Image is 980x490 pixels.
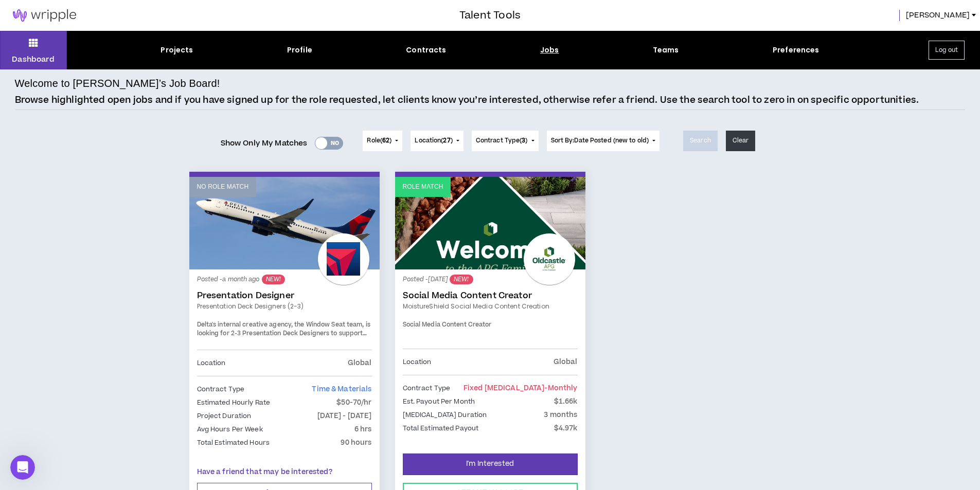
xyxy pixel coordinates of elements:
div: Projects [161,45,193,56]
p: Contract Type [197,384,245,395]
h3: Talent Tools [459,8,521,23]
p: Project Duration [197,410,252,422]
span: Location ( ) [415,136,452,146]
p: Role Match [403,182,443,192]
p: $4.97k [554,423,578,434]
p: Location [197,357,226,369]
button: Location(27) [411,131,463,151]
span: Social Media Content Creator [403,320,492,329]
span: 62 [382,136,389,145]
span: [PERSON_NAME] [906,10,970,21]
p: [DATE] - [DATE] [317,410,372,422]
div: Teams [653,45,679,56]
p: Posted - [DATE] [403,275,578,284]
p: Estimated Hourly Rate [197,397,271,408]
a: Presentation Designer [197,291,372,301]
div: Preferences [773,45,819,56]
span: I'm Interested [466,459,514,469]
span: Sort By: Date Posted (new to old) [551,136,649,145]
a: No Role Match [189,177,380,269]
p: $1.66k [554,396,578,407]
button: Sort By:Date Posted (new to old) [547,131,660,151]
p: Total Estimated Payout [403,423,479,434]
button: Clear [726,131,756,151]
a: Role Match [395,177,585,269]
p: Contract Type [403,383,451,394]
sup: NEW! [262,275,285,284]
span: Fixed [MEDICAL_DATA] [464,383,578,393]
p: 6 hrs [354,424,372,435]
span: Contract Type ( ) [476,136,528,146]
span: 27 [443,136,450,145]
span: - monthly [544,383,577,393]
p: Global [348,357,372,369]
p: Global [554,356,578,368]
p: Avg Hours Per Week [197,424,263,435]
a: Presentation Deck Designers (2-3) [197,302,372,311]
p: Location [403,356,432,368]
button: Role(62) [363,131,402,151]
p: Total Estimated Hours [197,437,270,448]
span: Role ( ) [367,136,391,146]
p: 3 months [544,409,577,421]
p: Dashboard [12,54,55,65]
p: Est. Payout Per Month [403,396,475,407]
div: Profile [287,45,312,56]
sup: NEW! [450,275,473,284]
iframe: Intercom live chat [10,455,35,480]
p: Browse highlighted open jobs and if you have signed up for the role requested, let clients know y... [15,94,919,107]
p: No Role Match [197,182,249,192]
span: 3 [522,136,525,145]
p: Posted - a month ago [197,275,372,284]
p: [MEDICAL_DATA] Duration [403,409,487,421]
p: $50-70/hr [336,397,371,408]
div: Contracts [406,45,446,56]
button: Log out [929,41,965,60]
p: Have a friend that may be interested? [197,467,372,478]
a: MoistureShield Social Media Content Creation [403,302,578,311]
button: Contract Type(3) [472,131,539,151]
button: Search [683,131,718,151]
span: Delta's internal creative agency, the Window Seat team, is looking for 2-3 Presentation Deck Desi... [197,320,370,356]
span: Show Only My Matches [221,136,308,151]
a: Social Media Content Creator [403,291,578,301]
button: I'm Interested [403,453,578,475]
p: 90 hours [341,437,371,448]
h4: Welcome to [PERSON_NAME]’s Job Board! [15,76,220,91]
span: Time & Materials [312,384,371,394]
